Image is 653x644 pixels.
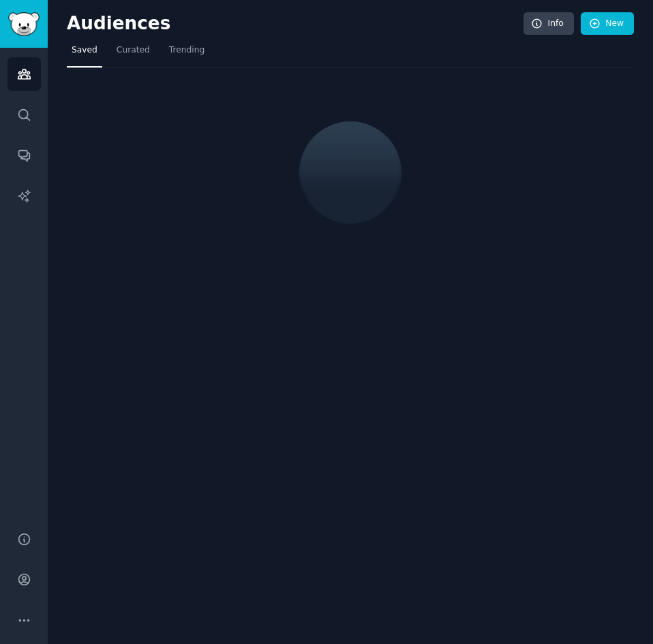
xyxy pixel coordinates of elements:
a: Saved [67,40,102,68]
span: Trending [169,44,204,57]
a: Curated [112,40,155,68]
span: Saved [72,44,97,57]
span: Curated [117,44,150,57]
img: GummySearch logo [8,12,40,36]
a: New [581,12,634,35]
a: Info [523,12,574,35]
h2: Audiences [67,13,523,35]
a: Trending [164,40,209,68]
